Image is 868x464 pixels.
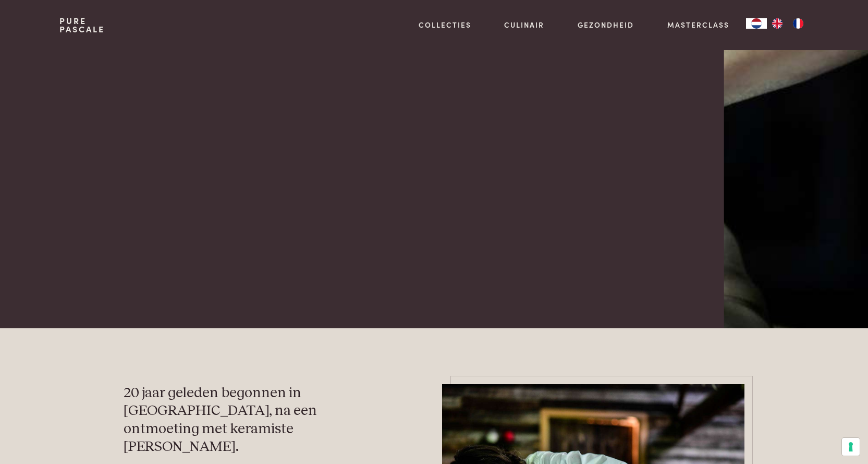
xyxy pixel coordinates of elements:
[746,18,809,29] aside: Language selected: Nederlands
[767,18,788,29] a: EN
[767,18,809,29] ul: Language list
[667,19,729,30] a: Masterclass
[746,18,767,29] div: Language
[788,18,809,29] a: FR
[504,19,544,30] a: Culinair
[419,19,471,30] a: Collecties
[59,17,105,33] a: PurePascale
[578,19,634,30] a: Gezondheid
[842,438,860,456] button: Uw voorkeuren voor toestemming voor trackingtechnologieën
[124,384,362,456] h3: 20 jaar geleden begonnen in [GEOGRAPHIC_DATA], na een ontmoeting met keramiste [PERSON_NAME].
[746,18,767,29] a: NL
